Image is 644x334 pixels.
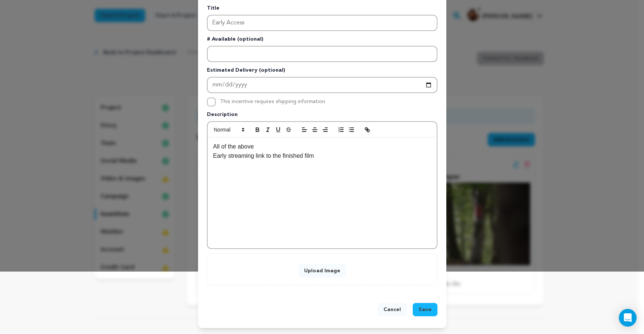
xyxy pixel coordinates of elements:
p: Estimated Delivery (optional) [207,67,437,77]
p: Early streaming link to the finished film [213,151,431,161]
div: Open Intercom Messenger [619,309,637,327]
p: Description [207,111,437,121]
label: This incentive requires shipping information [220,99,325,104]
input: Enter number available [207,46,437,62]
input: Enter title [207,15,437,31]
p: # Available (optional) [207,35,437,46]
button: Upload Image [298,264,346,277]
button: Save [413,303,437,316]
span: Save [419,306,432,313]
input: Enter Estimated Delivery [207,77,437,93]
p: Title [207,4,437,15]
button: Cancel [378,303,407,316]
p: All of the above [213,142,431,151]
